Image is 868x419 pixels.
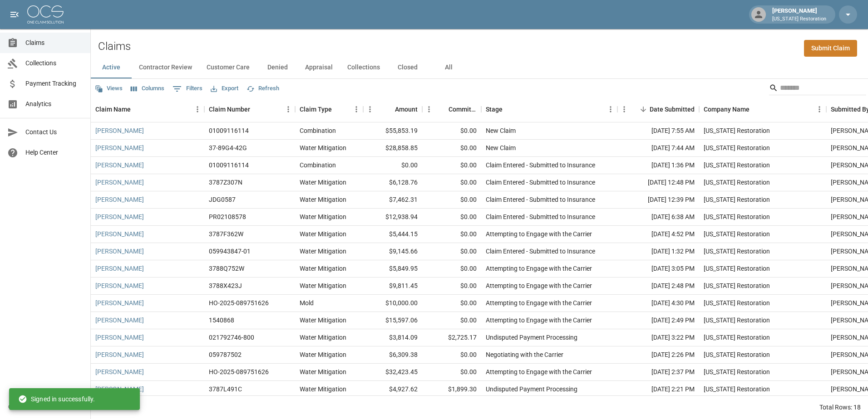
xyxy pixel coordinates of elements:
[363,191,422,209] div: $7,462.31
[617,140,699,157] div: [DATE] 7:44 AM
[617,243,699,260] div: [DATE] 1:32 PM
[769,6,830,23] div: [PERSON_NAME]
[813,102,826,116] button: Menu
[95,97,131,122] div: Claim Name
[704,161,770,170] div: Oregon Restoration
[91,57,132,78] button: Active
[617,226,699,243] div: [DATE] 4:52 PM
[209,385,242,394] div: 3787L491C
[704,350,770,359] div: Oregon Restoration
[363,226,422,243] div: $5,444.15
[486,126,516,135] div: New Claim
[422,140,481,157] div: $0.00
[617,364,699,381] div: [DATE] 2:37 PM
[300,281,346,290] div: Water Mitigation
[132,57,199,78] button: Contractor Review
[819,403,861,412] div: Total Rows: 18
[209,97,250,122] div: Claim Number
[704,247,770,256] div: Oregon Restoration
[209,316,234,325] div: 1540868
[257,57,298,78] button: Denied
[486,195,595,204] div: Claim Entered - Submitted to Insurance
[363,209,422,226] div: $12,938.94
[422,295,481,312] div: $0.00
[422,174,481,191] div: $0.00
[422,312,481,329] div: $0.00
[5,5,24,24] button: open drawer
[170,82,205,96] button: Show filters
[704,333,770,342] div: Oregon Restoration
[422,346,481,364] div: $0.00
[363,260,422,278] div: $5,849.95
[617,209,699,226] div: [DATE] 6:38 AM
[95,316,144,325] a: [PERSON_NAME]
[95,195,144,204] a: [PERSON_NAME]
[332,103,345,116] button: Sort
[208,82,241,96] button: Export
[8,402,82,411] div: © 2025 One Claim Solution
[617,102,631,116] button: Menu
[704,229,770,239] div: Oregon Restoration
[704,143,770,152] div: Oregon Restoration
[363,278,422,295] div: $9,811.45
[699,97,826,122] div: Company Name
[363,140,422,157] div: $28,858.85
[617,329,699,346] div: [DATE] 3:22 PM
[91,57,868,78] div: dynamic tabs
[95,264,144,273] a: [PERSON_NAME]
[204,97,295,122] div: Claim Number
[300,143,346,152] div: Water Mitigation
[428,57,469,78] button: All
[191,102,204,116] button: Menu
[25,58,83,68] span: Collections
[486,316,592,325] div: Attempting to Engage with the Carrier
[704,367,770,376] div: Oregon Restoration
[300,385,346,394] div: Water Mitigation
[300,333,346,342] div: Water Mitigation
[617,278,699,295] div: [DATE] 2:48 PM
[486,264,592,273] div: Attempting to Engage with the Carrier
[93,82,125,96] button: Views
[363,243,422,260] div: $9,145.66
[25,99,83,109] span: Analytics
[209,350,242,359] div: 059787502
[704,264,770,273] div: Oregon Restoration
[95,161,144,170] a: [PERSON_NAME]
[363,381,422,398] div: $4,927.62
[486,212,595,221] div: Claim Entered - Submitted to Insurance
[363,97,422,122] div: Amount
[436,103,449,116] button: Sort
[604,102,617,116] button: Menu
[209,212,246,221] div: PR02108578
[131,103,143,116] button: Sort
[209,247,251,256] div: 059943847-01
[95,143,144,152] a: [PERSON_NAME]
[209,126,249,135] div: 01009116114
[617,122,699,140] div: [DATE] 7:55 AM
[300,97,332,122] div: Claim Type
[25,148,83,157] span: Help Center
[382,103,395,116] button: Sort
[704,281,770,290] div: Oregon Restoration
[363,312,422,329] div: $15,597.06
[95,298,144,307] a: [PERSON_NAME]
[750,103,762,116] button: Sort
[300,350,346,359] div: Water Mitigation
[363,102,377,116] button: Menu
[422,381,481,398] div: $1,899.30
[617,312,699,329] div: [DATE] 2:49 PM
[486,143,516,152] div: New Claim
[704,126,770,135] div: Oregon Restoration
[704,316,770,325] div: Oregon Restoration
[617,157,699,174] div: [DATE] 1:36 PM
[486,178,595,187] div: Claim Entered - Submitted to Insurance
[486,97,503,122] div: Stage
[449,97,477,122] div: Committed Amount
[91,97,204,122] div: Claim Name
[25,38,83,48] span: Claims
[25,127,83,137] span: Contact Us
[300,178,346,187] div: Water Mitigation
[617,346,699,364] div: [DATE] 2:26 PM
[209,367,269,376] div: HO-2025-089751626
[244,82,281,96] button: Refresh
